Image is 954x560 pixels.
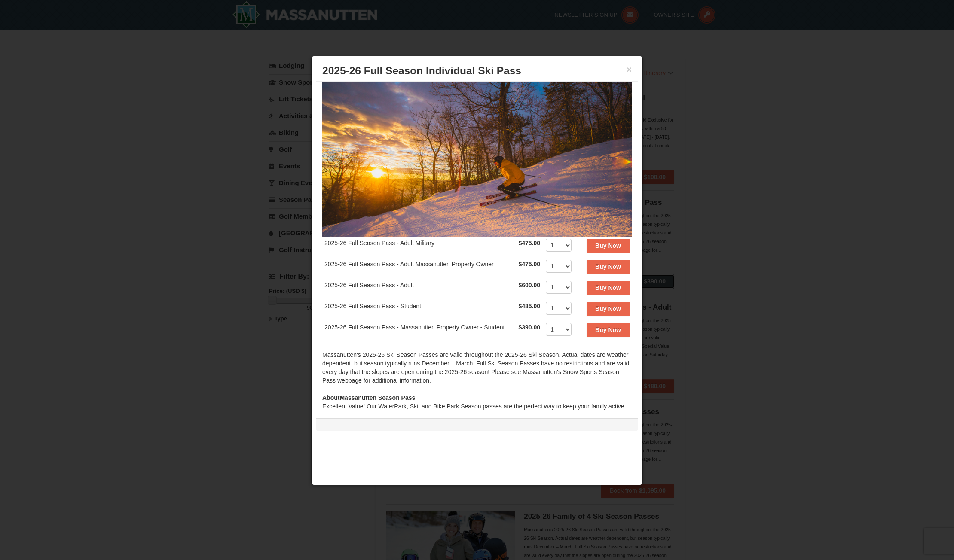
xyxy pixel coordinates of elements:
strong: Buy Now [595,326,621,333]
strong: Buy Now [595,305,621,312]
strong: Buy Now [595,263,621,270]
td: 2025-26 Full Season Pass - Adult [322,279,516,300]
strong: Massanutten Season Pass [322,394,415,401]
button: × [627,65,632,74]
button: Buy Now [587,302,630,316]
button: Buy Now [587,239,630,253]
strong: $485.00 [518,303,540,310]
strong: $600.00 [518,282,540,289]
td: 2025-26 Full Season Pass - Student [322,300,516,321]
strong: $475.00 [518,240,540,247]
strong: Buy Now [595,242,621,249]
div: Massanutten's 2025-26 Ski Season Passes are valid throughout the 2025-26 Ski Season. Actual dates... [322,350,632,393]
img: 6619937-208-2295c65e.jpg [322,67,632,236]
strong: Buy Now [595,284,621,291]
td: 2025-26 Full Season Pass - Adult Massanutten Property Owner [322,258,516,279]
h3: 2025-26 Full Season Individual Ski Pass [322,64,632,77]
button: Buy Now [587,323,630,337]
strong: $390.00 [518,324,540,331]
strong: $475.00 [518,261,540,268]
div: Excellent Value! Our WaterPark, Ski, and Bike Park Season passes are the perfect way to keep your... [322,393,632,419]
span: About [322,394,339,401]
button: Buy Now [587,281,630,295]
td: 2025-26 Full Season Pass - Massanutten Property Owner - Student [322,321,516,342]
button: Buy Now [587,260,630,274]
td: 2025-26 Full Season Pass - Adult Military [322,237,516,258]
